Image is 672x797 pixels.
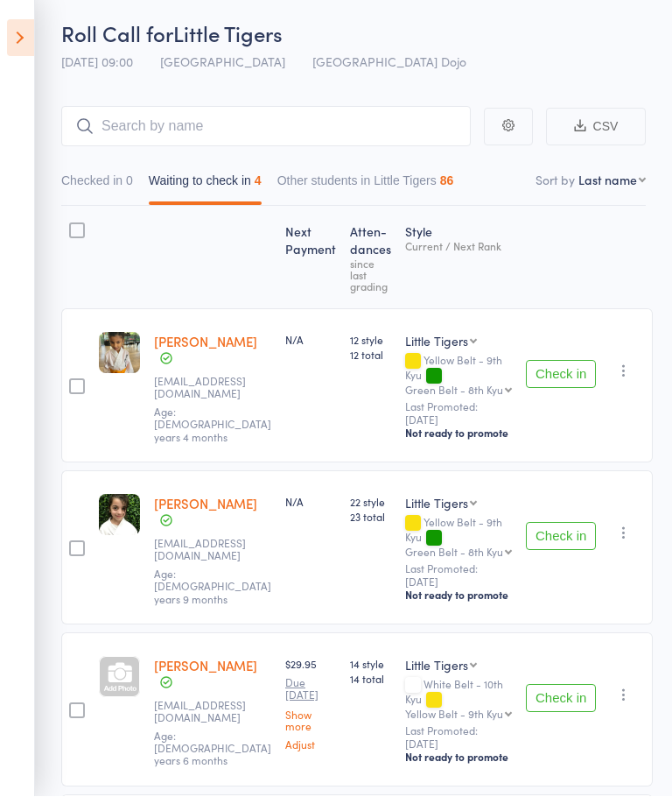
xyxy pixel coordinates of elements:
div: 4 [255,174,262,188]
div: $29.95 [285,657,336,751]
small: Due [DATE] [285,677,336,702]
small: Taniaelopes@gmail.com [154,700,268,725]
div: Little Tigers [405,495,468,512]
a: Adjust [285,739,336,751]
span: 12 style [350,333,391,348]
a: [PERSON_NAME] [154,657,257,675]
div: Green Belt - 8th Kyu [405,384,503,396]
button: Other students in Little Tigers86 [277,166,454,206]
div: Style [398,215,519,301]
div: Current / Next Rank [405,241,512,252]
span: [GEOGRAPHIC_DATA] Dojo [312,53,466,71]
span: 14 total [350,672,391,687]
img: image1748646010.png [99,333,140,374]
div: Not ready to promote [405,427,512,441]
a: [PERSON_NAME] [154,495,257,513]
div: Next Payment [278,215,343,301]
span: 14 style [350,657,391,672]
div: since last grading [350,258,391,293]
span: [DATE] 09:00 [61,53,133,71]
span: [GEOGRAPHIC_DATA] [160,53,285,71]
span: Age: [DEMOGRAPHIC_DATA] years 9 months [154,567,271,607]
a: Show more [285,709,336,732]
div: Not ready to promote [405,589,512,603]
span: Roll Call for [61,19,173,48]
button: Check in [526,361,596,389]
button: Waiting to check in4 [149,166,262,206]
div: Little Tigers [405,657,468,674]
button: Check in [526,685,596,713]
small: Last Promoted: [DATE] [405,401,512,427]
span: Little Tigers [173,19,283,48]
div: Little Tigers [405,333,468,350]
div: Yellow Belt - 9th Kyu [405,517,512,558]
small: Last Promoted: [DATE] [405,725,512,751]
span: 12 total [350,348,391,363]
span: Age: [DEMOGRAPHIC_DATA] years 4 months [154,405,271,445]
button: Check in [526,523,596,551]
div: N/A [285,333,336,348]
div: N/A [285,495,336,510]
div: White Belt - 10th Kyu [405,679,512,720]
div: 86 [440,174,454,188]
small: daoudaliaa@gmail.com [154,538,268,563]
button: Checked in0 [61,166,133,206]
small: Last Promoted: [DATE] [405,563,512,589]
span: Age: [DEMOGRAPHIC_DATA] years 6 months [154,729,271,769]
div: Green Belt - 8th Kyu [405,547,503,558]
span: 23 total [350,510,391,525]
div: 0 [126,174,133,188]
div: Yellow Belt - 9th Kyu [405,355,512,396]
label: Sort by [535,172,575,189]
button: CSV [546,109,646,146]
div: Last name [578,172,637,189]
input: Search by name [61,107,471,147]
div: Yellow Belt - 9th Kyu [405,709,503,720]
span: 22 style [350,495,391,510]
img: image1743745931.png [99,495,140,536]
a: [PERSON_NAME] [154,333,257,351]
small: bp7729@gmail.com [154,376,268,401]
div: Not ready to promote [405,751,512,765]
div: Atten­dances [343,215,398,301]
